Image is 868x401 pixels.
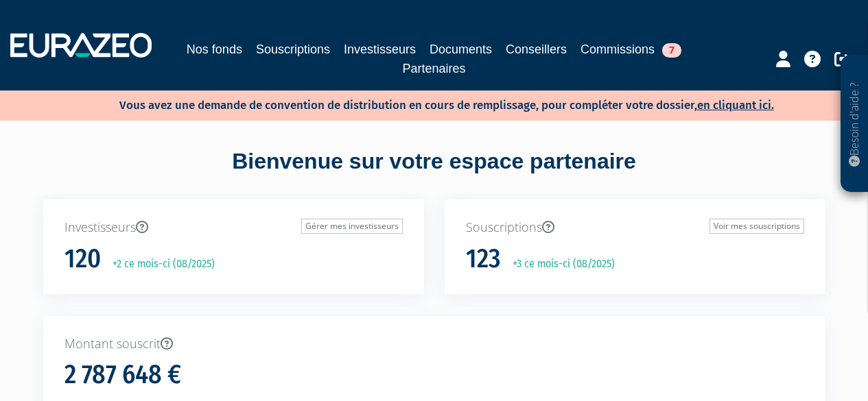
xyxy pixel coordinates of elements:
div: Bienvenue sur votre espace partenaire [33,146,836,199]
a: Commissions7 [580,40,681,59]
p: +2 ce mois-ci (08/2025) [103,256,215,272]
span: 7 [662,43,681,58]
a: en cliquant ici. [697,98,774,112]
a: Nos fonds [187,40,242,59]
a: Voir mes souscriptions [709,219,804,234]
a: Conseillers [506,40,567,59]
p: Besoin d'aide ? [847,62,863,186]
p: Montant souscrit [64,335,804,353]
p: +3 ce mois-ci (08/2025) [503,256,615,272]
a: Souscriptions [256,40,330,59]
a: Partenaires [402,59,465,78]
a: Gérer mes investisseurs [301,219,403,234]
h1: 120 [64,245,101,274]
img: 1732889491-logotype_eurazeo_blanc_rvb.png [10,33,152,58]
h1: 123 [466,245,501,274]
a: Investisseurs [344,40,416,59]
p: Investisseurs [64,219,403,236]
a: Documents [430,40,492,59]
p: Souscriptions [466,219,804,236]
p: Vous avez une demande de convention de distribution en cours de remplissage, pour compléter votre... [80,94,774,114]
h1: 2 787 648 € [64,361,181,389]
